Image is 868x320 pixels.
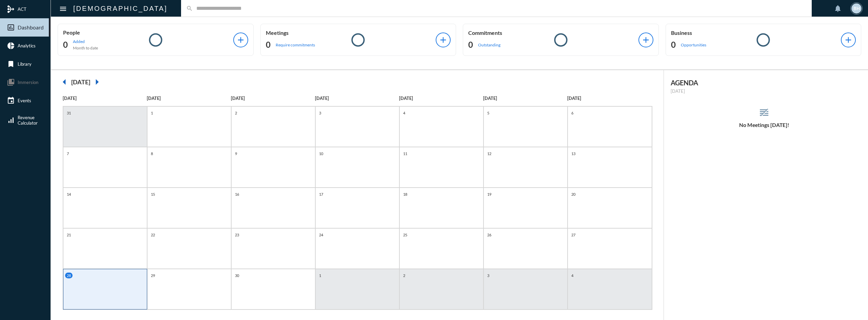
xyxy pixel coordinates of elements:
[486,110,491,116] p: 5
[73,3,167,14] h2: [DEMOGRAPHIC_DATA]
[149,151,155,156] p: 8
[317,151,325,156] p: 10
[317,273,323,278] p: 1
[149,232,157,238] p: 22
[570,273,575,278] p: 4
[671,88,858,94] p: [DATE]
[233,151,239,156] p: 9
[18,61,32,67] span: Library
[317,110,323,116] p: 3
[233,110,239,116] p: 2
[18,6,26,12] span: ACT
[7,60,15,68] mat-icon: bookmark
[401,191,409,197] p: 18
[18,98,31,103] span: Events
[65,232,73,238] p: 21
[567,95,651,101] p: [DATE]
[570,110,575,116] p: 6
[486,273,491,278] p: 3
[671,79,858,87] h2: AGENDA
[233,191,241,197] p: 16
[570,151,577,156] p: 13
[401,110,407,116] p: 4
[570,191,577,197] p: 20
[399,95,483,101] p: [DATE]
[186,5,193,12] mat-icon: search
[317,232,325,238] p: 24
[231,95,315,101] p: [DATE]
[570,232,577,238] p: 27
[18,115,38,126] span: Revenue Calculator
[486,191,493,197] p: 19
[401,273,407,278] p: 2
[401,232,409,238] p: 25
[851,3,862,14] div: BH
[71,78,90,86] h2: [DATE]
[7,97,15,105] mat-icon: event
[65,110,73,116] p: 31
[483,95,567,101] p: [DATE]
[317,191,325,197] p: 17
[7,116,15,124] mat-icon: signal_cellular_alt
[149,191,157,197] p: 15
[65,273,73,278] p: 28
[18,43,36,48] span: Analytics
[664,122,865,128] h5: No Meetings [DATE]!
[90,75,104,89] mat-icon: arrow_right
[147,95,231,101] p: [DATE]
[18,80,38,85] span: Immersion
[315,95,399,101] p: [DATE]
[834,4,842,13] mat-icon: notifications
[233,273,241,278] p: 30
[486,232,493,238] p: 26
[486,151,493,156] p: 12
[149,273,157,278] p: 29
[7,42,15,50] mat-icon: pie_chart
[7,78,15,86] mat-icon: collections_bookmark
[233,232,241,238] p: 23
[401,151,409,156] p: 11
[7,23,15,31] mat-icon: insert_chart_outlined
[59,5,67,13] mat-icon: Side nav toggle icon
[58,75,71,89] mat-icon: arrow_left
[18,24,44,30] span: Dashboard
[65,151,71,156] p: 7
[65,191,73,197] p: 14
[149,110,155,116] p: 1
[56,2,70,15] button: Toggle sidenav
[63,95,147,101] p: [DATE]
[7,5,15,13] mat-icon: mediation
[758,107,770,118] mat-icon: reorder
